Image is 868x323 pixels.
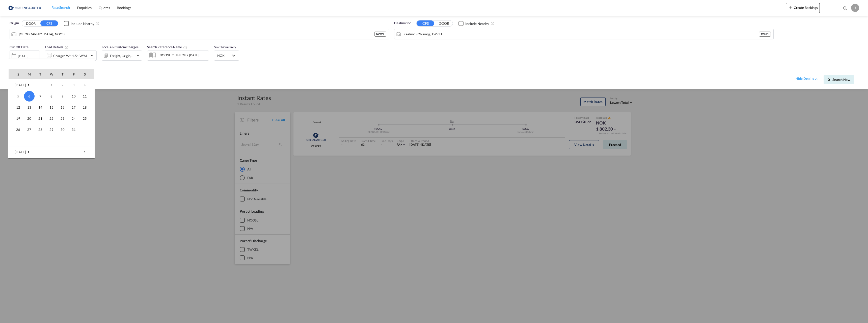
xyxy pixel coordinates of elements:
th: S [9,69,24,79]
td: Saturday October 18 2025 [79,102,94,113]
span: 21 [35,113,45,123]
span: 18 [80,102,90,112]
span: 25 [80,113,90,123]
th: S [79,69,94,79]
span: 7 [35,91,45,101]
td: Thursday October 30 2025 [57,124,68,135]
th: T [35,69,46,79]
td: Wednesday October 8 2025 [46,91,57,102]
th: M [24,69,35,79]
span: 28 [35,125,45,135]
span: 11 [80,91,90,101]
td: October 2025 [9,80,46,91]
span: 9 [58,91,68,101]
td: Tuesday October 28 2025 [35,124,46,135]
td: Wednesday October 1 2025 [46,80,57,91]
td: Thursday October 16 2025 [57,102,68,113]
td: Friday October 24 2025 [68,113,79,124]
span: [DATE] [15,150,25,154]
td: Monday October 13 2025 [24,102,35,113]
md-calendar: Calendar [9,69,94,158]
span: 12 [13,102,23,112]
tr: Week 1 [9,80,94,91]
span: 23 [58,113,68,123]
td: Friday October 17 2025 [68,102,79,113]
td: Thursday October 23 2025 [57,113,68,124]
span: 17 [69,102,79,112]
td: Sunday October 5 2025 [9,91,24,102]
span: 20 [24,113,34,123]
span: 1 [80,147,90,157]
td: November 2025 [9,146,46,158]
td: Monday October 27 2025 [24,124,35,135]
tr: Week 1 [9,146,94,158]
th: W [46,69,57,79]
td: Thursday October 2 2025 [57,80,68,91]
td: Saturday October 4 2025 [79,80,94,91]
span: 10 [69,91,79,101]
tr: Week 2 [9,91,94,102]
span: 15 [46,102,57,112]
span: 29 [46,125,57,135]
span: 31 [69,125,79,135]
span: 24 [69,113,79,123]
td: Friday October 31 2025 [68,124,79,135]
span: 14 [35,102,45,112]
td: Saturday October 25 2025 [79,113,94,124]
td: Wednesday October 29 2025 [46,124,57,135]
span: 16 [58,102,68,112]
td: Wednesday October 22 2025 [46,113,57,124]
td: Monday October 6 2025 [24,91,35,102]
span: 13 [24,102,34,112]
span: 22 [46,113,57,123]
th: T [57,69,68,79]
td: Sunday October 26 2025 [9,124,24,135]
span: [DATE] [15,83,25,87]
td: Sunday October 19 2025 [9,113,24,124]
tr: Week 5 [9,124,94,135]
td: Monday October 20 2025 [24,113,35,124]
tr: Week undefined [9,135,94,146]
tr: Week 3 [9,102,94,113]
td: Thursday October 9 2025 [57,91,68,102]
span: 19 [13,113,23,123]
td: Tuesday October 14 2025 [35,102,46,113]
span: 26 [13,125,23,135]
td: Wednesday October 15 2025 [46,102,57,113]
span: 30 [58,125,68,135]
span: 6 [24,91,35,102]
td: Friday October 3 2025 [68,80,79,91]
th: F [68,69,79,79]
td: Tuesday October 21 2025 [35,113,46,124]
td: Saturday October 11 2025 [79,91,94,102]
td: Friday October 10 2025 [68,91,79,102]
td: Tuesday October 7 2025 [35,91,46,102]
span: 27 [24,125,34,135]
td: Sunday October 12 2025 [9,102,24,113]
td: Saturday November 1 2025 [79,146,94,158]
tr: Week 4 [9,113,94,124]
span: 8 [46,91,57,101]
